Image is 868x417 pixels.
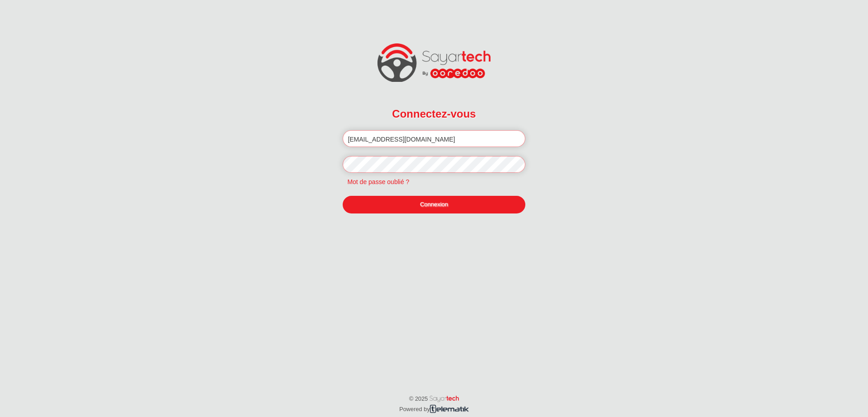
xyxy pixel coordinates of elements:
h2: Connectez-vous [343,102,525,126]
input: Email [343,130,525,147]
img: word_sayartech.png [429,396,459,402]
a: Mot de passe oublié ? [343,178,414,185]
img: telematik.png [430,405,469,412]
a: Connexion [343,196,525,213]
p: © 2025 Powered by [370,385,498,414]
